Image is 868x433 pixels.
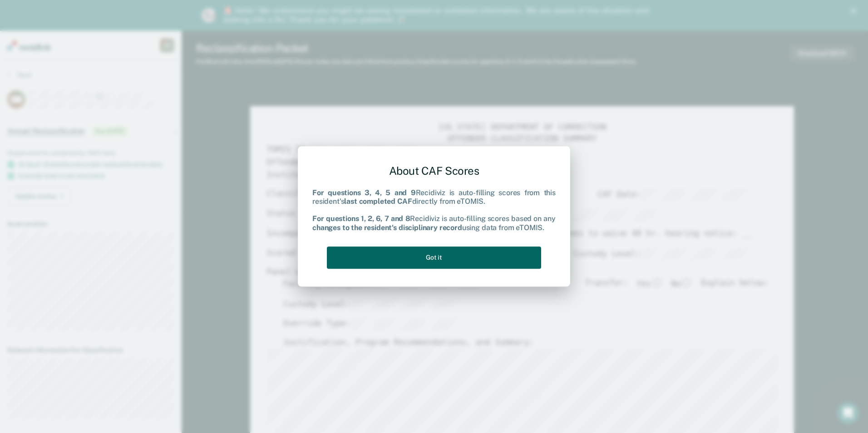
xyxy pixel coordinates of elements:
[312,215,410,223] b: For questions 1, 2, 6, 7 and 8
[344,197,412,206] b: last completed CAF
[851,8,860,14] div: Close
[312,223,462,232] b: changes to the resident's disciplinary record
[312,188,416,197] b: For questions 3, 4, 5 and 9
[312,157,556,185] div: About CAF Scores
[312,188,556,232] div: Recidiviz is auto-filling scores from this resident's directly from eTOMIS. Recidiviz is auto-fil...
[223,6,652,25] div: 🚨 Hello! We understand you might be seeing mislabeled or outdated information. We are aware of th...
[202,8,216,23] img: Profile image for Kim
[327,246,541,269] button: Got it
